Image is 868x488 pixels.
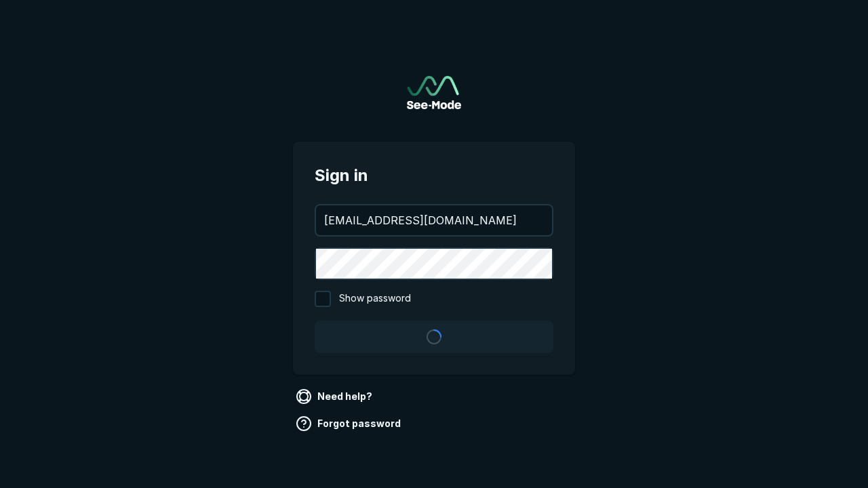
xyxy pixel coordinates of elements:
a: Forgot password [293,413,406,434]
a: Go to sign in [407,76,461,109]
span: Show password [339,291,411,307]
img: See-Mode Logo [407,76,461,109]
span: Sign in [315,163,553,188]
input: your@email.com [316,205,552,235]
a: Need help? [293,386,378,407]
